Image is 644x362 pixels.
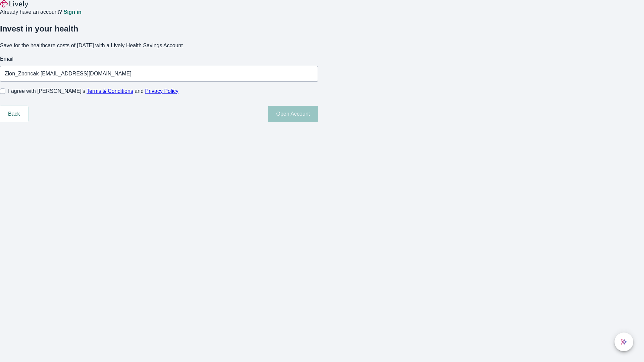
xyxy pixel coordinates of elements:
button: chat [614,333,633,351]
a: Sign in [63,9,81,15]
a: Terms & Conditions [87,88,133,94]
span: I agree with [PERSON_NAME]’s and [8,87,178,95]
svg: Lively AI Assistant [621,339,627,345]
a: Privacy Policy [145,88,179,94]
